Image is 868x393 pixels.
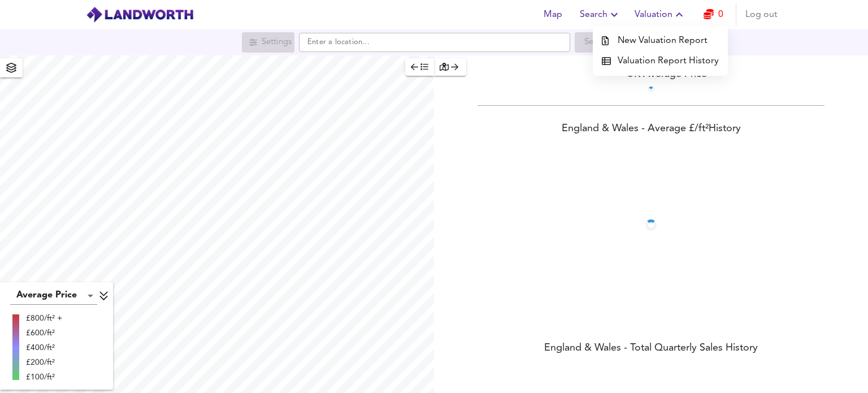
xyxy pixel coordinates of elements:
[695,3,731,26] button: 0
[593,51,728,71] a: Valuation Report History
[630,3,691,26] button: Valuation
[745,7,778,23] span: Log out
[704,7,723,23] a: 0
[434,122,868,137] div: England & Wales - Average £/ ft² History
[434,341,868,357] div: England & Wales - Total Quarterly Sales History
[26,313,62,324] div: £800/ft² +
[242,32,294,53] div: Search for a location first or explore the map
[635,7,686,23] span: Valuation
[26,357,62,368] div: £200/ft²
[26,342,62,353] div: £400/ft²
[741,3,782,26] button: Log out
[535,3,571,26] button: Map
[26,327,62,339] div: £600/ft²
[580,7,621,23] span: Search
[593,31,728,51] a: New Valuation Report
[86,6,194,23] img: logo
[26,372,62,383] div: £100/ft²
[10,287,97,305] div: Average Price
[299,33,570,52] input: Enter a location...
[575,32,626,53] div: Search for a location first or explore the map
[539,7,566,23] span: Map
[575,3,626,26] button: Search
